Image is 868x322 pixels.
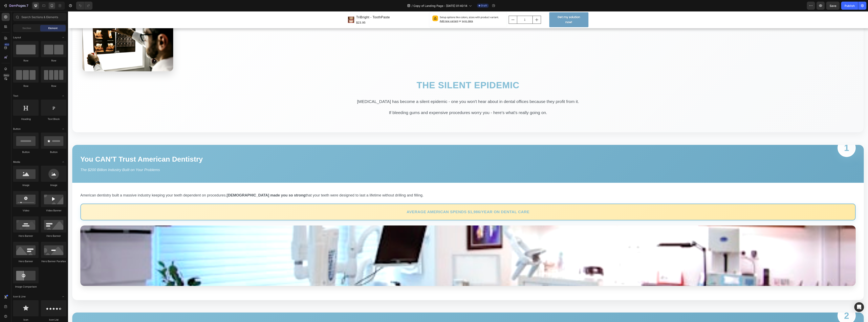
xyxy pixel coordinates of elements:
div: Hero Banner [41,234,66,238]
div: Row [13,59,39,62]
span: Section [22,26,31,30]
iframe: Design area [68,11,868,322]
span: Text [13,94,18,98]
div: Heading [13,117,39,121]
button: 7 [2,2,30,10]
span: Element [48,26,58,30]
span: Toggle open [60,293,66,300]
div: Video [13,209,39,212]
div: Beta [3,74,10,77]
div: Hero Banner [13,234,39,238]
span: Toggle open [60,159,66,165]
span: Button [13,127,21,131]
div: Icon List [41,318,66,322]
div: Button [13,150,39,154]
div: Image Comparison [13,285,39,289]
div: Row [13,84,39,88]
div: Row [41,84,66,88]
div: Undo/Redo [76,2,92,10]
div: Image [41,183,66,187]
div: Icon [13,318,39,322]
strong: [DEMOGRAPHIC_DATA] made you so strong [159,182,238,186]
div: 2 [769,295,788,313]
span: Save [830,4,836,7]
span: Draft [481,4,487,7]
div: Hero Banner Parallax [41,260,66,263]
div: Image [13,183,39,187]
button: Save [826,2,840,10]
div: Open Intercom Messenger [854,302,864,312]
div: Button [41,150,66,154]
h3: You CAN'T Trust American Dentistry [12,144,788,152]
span: Toggle open [60,93,66,99]
span: Layout [13,36,21,39]
div: Hero Banner [13,260,39,263]
div: Video Banner [41,209,66,212]
input: Search Sections & Elements [13,13,66,21]
span: Copy of Landing Page - [DATE] 01:40:14 [413,4,467,8]
div: Row [41,59,66,62]
span: Media [13,160,20,164]
div: 450 [4,43,10,46]
span: Toggle open [60,34,66,41]
p: American dentistry built a massive industry keeping your teeth dependent on procedures. that your... [12,181,788,187]
span: Icon & Line [13,295,26,298]
span: Toggle open [60,126,66,132]
div: 1 [769,128,788,146]
div: Text Block [41,117,66,121]
p: The $200 Billion Industry Built on Your Problems [12,156,788,161]
div: Publish [845,4,855,8]
div: Average American spends $1,986/year on dental care [12,192,788,209]
p: 7 [26,3,28,8]
img: Expensive dental office with modern equipment [12,214,788,275]
span: / [412,4,413,8]
button: Publish [841,2,858,10]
